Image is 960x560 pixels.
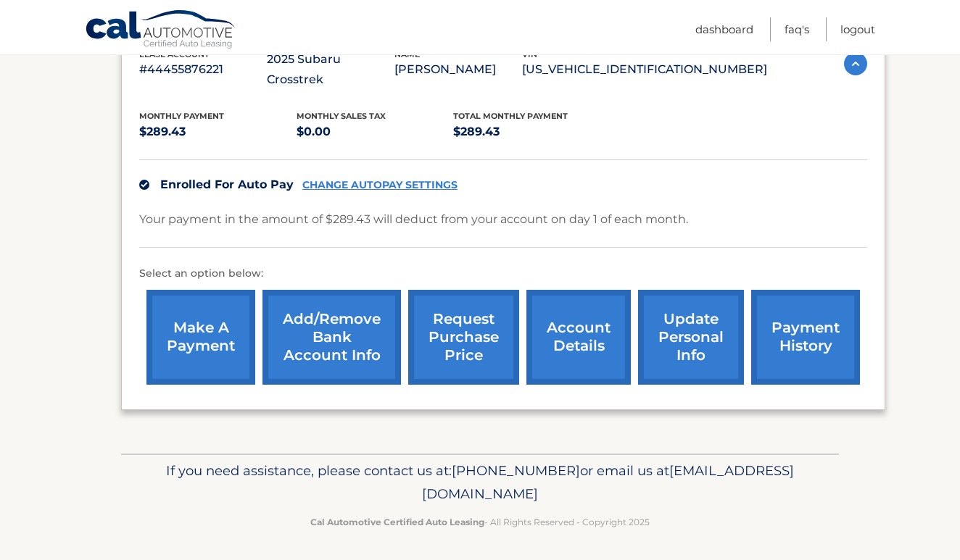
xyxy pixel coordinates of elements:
span: Monthly Payment [139,111,224,121]
p: If you need assistance, please contact us at: or email us at [131,459,829,506]
strong: Cal Automotive Certified Auto Leasing [310,517,484,527]
p: Select an option below: [139,265,867,283]
span: Monthly sales Tax [297,111,386,121]
a: Dashboard [695,17,753,41]
p: $289.43 [139,122,297,142]
p: - All Rights Reserved - Copyright 2025 [131,514,829,530]
a: account details [526,290,631,385]
span: Total Monthly Payment [453,111,568,121]
img: check.svg [139,180,149,190]
p: Your payment in the amount of $289.43 will deduct from your account on day 1 of each month. [139,209,688,230]
a: request purchase price [408,290,519,385]
p: [US_VEHICLE_IDENTIFICATION_NUMBER] [522,59,767,80]
a: payment history [751,290,860,385]
p: #44455876221 [139,59,267,80]
p: $289.43 [453,122,611,142]
p: 2025 Subaru Crosstrek [267,49,394,90]
a: CHANGE AUTOPAY SETTINGS [302,179,458,191]
img: accordion-active.svg [844,52,867,75]
a: FAQ's [785,17,809,41]
p: $0.00 [297,122,454,142]
a: Add/Remove bank account info [262,290,401,385]
span: Enrolled For Auto Pay [160,177,294,191]
a: Logout [840,17,875,41]
p: [PERSON_NAME] [394,59,522,80]
a: make a payment [146,290,255,385]
a: update personal info [638,290,744,385]
span: [PHONE_NUMBER] [452,462,580,479]
a: Cal Automotive [85,9,237,51]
